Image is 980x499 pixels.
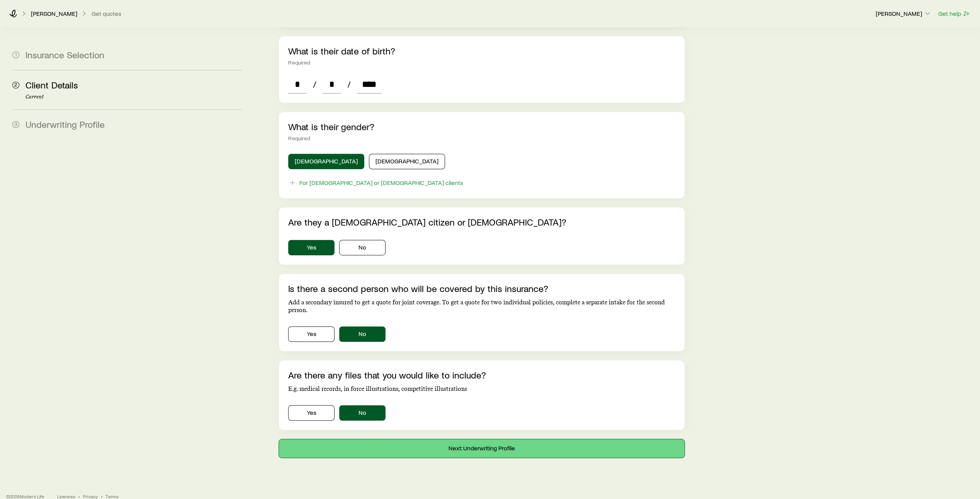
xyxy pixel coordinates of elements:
button: No [339,405,386,421]
p: What is their date of birth? [288,46,675,56]
p: E.g. medical records, in force illustrations, competitive illustrations [288,385,675,393]
span: Underwriting Profile [25,119,105,130]
p: Are they a [DEMOGRAPHIC_DATA] citizen or [DEMOGRAPHIC_DATA]? [288,217,675,227]
span: 1 [12,51,19,58]
button: Yes [288,326,335,342]
button: For [DEMOGRAPHIC_DATA] or [DEMOGRAPHIC_DATA] clients [288,178,464,187]
button: Yes [288,405,335,421]
span: / [344,79,354,90]
p: Add a secondary insured to get a quote for joint coverage. To get a quote for two individual poli... [288,299,675,314]
span: Client Details [25,79,78,90]
span: Insurance Selection [25,49,104,60]
div: Required [288,59,675,66]
button: No [339,326,386,342]
span: 2 [12,81,19,88]
button: Yes [288,240,335,255]
button: No [339,240,386,255]
p: Is there a second person who will be covered by this insurance? [288,283,675,294]
button: Next: Underwriting Profile [279,439,684,458]
button: [DEMOGRAPHIC_DATA] [288,154,364,169]
button: [DEMOGRAPHIC_DATA] [369,154,445,169]
p: [PERSON_NAME] [31,10,77,17]
div: Required [288,135,675,141]
p: Are there any files that you would like to include? [288,370,675,380]
span: / [310,79,319,90]
p: What is their gender? [288,121,675,132]
p: [PERSON_NAME] [876,10,931,17]
button: Get quotes [91,10,122,17]
div: For [DEMOGRAPHIC_DATA] or [DEMOGRAPHIC_DATA] clients [299,179,463,187]
button: Get help [938,9,971,18]
span: 3 [12,121,19,128]
button: [PERSON_NAME] [875,9,932,19]
p: Current [25,94,242,100]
